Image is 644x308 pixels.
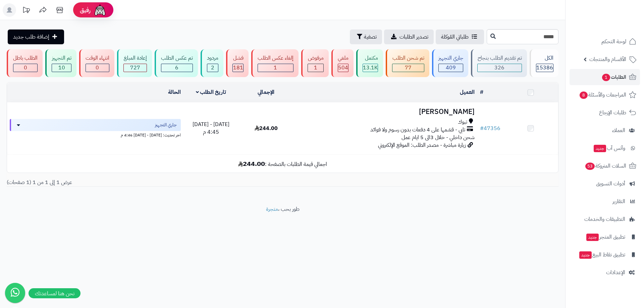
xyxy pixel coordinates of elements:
span: 10 [58,64,65,72]
a: تم شحن الطلب 77 [384,49,430,77]
a: جاري التجهيز 409 [431,49,470,77]
span: 244.00 [255,124,278,132]
span: 53 [585,163,595,170]
div: 6 [161,64,193,72]
a: تصدير الطلبات [384,29,434,44]
div: 326 [478,64,521,72]
span: المراجعات والأسئلة [579,90,626,100]
div: الطلب باطل [13,54,38,62]
div: 1 [258,64,293,72]
div: 181 [233,64,243,72]
button: تصفية [350,29,382,44]
div: 77 [392,64,424,72]
span: جديد [579,251,592,259]
img: ai-face.png [93,3,107,17]
a: إضافة طلب جديد [8,29,64,44]
a: تطبيق نقاط البيعجديد [570,247,640,263]
div: تم تقديم الطلب بنجاح [477,54,522,62]
span: طلبات الإرجاع [599,108,626,117]
span: 1 [602,74,610,81]
span: السلات المتروكة [585,161,626,171]
div: 727 [124,64,146,72]
span: الأقسام والمنتجات [589,55,626,64]
a: التقارير [570,193,640,209]
a: إلغاء عكس الطلب 1 [250,49,300,77]
span: # [480,124,484,132]
a: تطبيق المتجرجديد [570,229,640,245]
span: تصدير الطلبات [399,33,428,41]
span: الإعدادات [606,268,625,277]
span: تابي - قسّمها على 4 دفعات بدون رسوم ولا فوائد [370,126,465,134]
a: مرفوض 1 [300,49,330,77]
span: جاري التجهيز [155,122,177,128]
span: 181 [233,64,243,72]
span: 0 [24,64,27,72]
a: السلات المتروكة53 [570,158,640,174]
a: الإعدادات [570,264,640,281]
a: المراجعات والأسئلة8 [570,87,640,103]
a: تم تقديم الطلب بنجاح 326 [470,49,528,77]
span: 15386 [536,64,553,72]
div: ملغي [338,54,348,62]
span: زيارة مباشرة - مصدر الطلب: الموقع الإلكتروني [378,141,466,149]
span: 504 [338,64,348,72]
span: لوحة التحكم [601,37,626,46]
div: تم شحن الطلب [392,54,424,62]
h3: [PERSON_NAME] [297,108,475,116]
span: 326 [494,64,504,72]
div: اخر تحديث: [DATE] - [DATE] 4:46 م [10,131,181,138]
span: إضافة طلب جديد [13,33,49,41]
div: انتهاء الوقت [86,54,109,62]
div: إلغاء عكس الطلب [258,54,293,62]
a: مردود 2 [199,49,225,77]
span: 8 [580,91,588,99]
a: الطلبات1 [570,69,640,85]
span: 2 [211,64,214,72]
span: 77 [405,64,412,72]
div: 2 [207,64,218,72]
div: تم التجهيز [52,54,71,62]
span: أدوات التسويق [596,179,625,188]
a: الإجمالي [258,88,274,96]
div: جاري التجهيز [438,54,463,62]
div: 0 [13,64,37,72]
a: العملاء [570,122,640,138]
div: 13142 [363,64,378,72]
div: إعادة المبلغ [123,54,147,62]
span: تبوك [458,118,467,126]
div: 0 [86,64,109,72]
span: 0 [96,64,99,72]
a: متجرة [266,205,278,213]
div: فشل [232,54,243,62]
a: # [480,88,483,96]
span: الطلبات [601,72,626,82]
a: #47356 [480,124,500,132]
span: 1 [314,64,317,72]
span: 1 [274,64,277,72]
a: لوحة التحكم [570,34,640,50]
a: مكتمل 13.1K [355,49,384,77]
span: 727 [130,64,140,72]
div: 1 [308,64,323,72]
a: تاريخ الطلب [196,88,226,96]
a: إعادة المبلغ 727 [116,49,153,77]
span: التطبيقات والخدمات [584,214,625,224]
a: طلباتي المُوكلة [436,29,484,44]
a: ملغي 504 [330,49,355,77]
a: الحالة [168,88,181,96]
div: تم عكس الطلب [161,54,193,62]
span: 13.1K [363,64,378,72]
div: مكتمل [363,54,378,62]
a: انتهاء الوقت 0 [78,49,116,77]
a: طلبات الإرجاع [570,105,640,121]
span: 6 [175,64,178,72]
img: logo-2.png [598,19,638,33]
span: جديد [594,145,606,152]
span: وآتس آب [593,143,625,153]
span: جديد [586,234,599,241]
div: 504 [338,64,348,72]
a: الطلب باطل 0 [5,49,44,77]
div: 409 [439,64,463,72]
a: وآتس آبجديد [570,140,640,156]
a: فشل 181 [225,49,250,77]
